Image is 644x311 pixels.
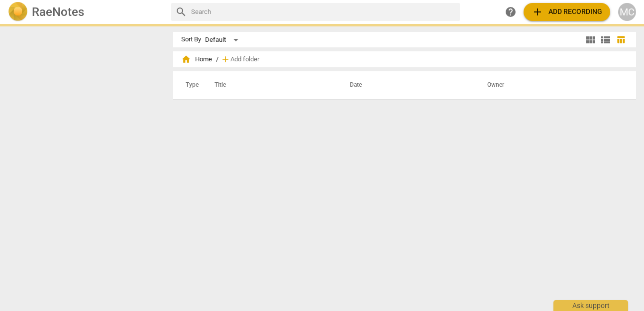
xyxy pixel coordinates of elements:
th: Owner [475,71,626,99]
span: view_list [600,34,612,46]
a: Help [502,3,520,21]
div: Sort By [181,36,201,43]
span: add [532,6,543,18]
span: / [216,56,218,63]
button: MC [618,3,636,21]
img: Logo [8,2,28,22]
span: add [220,54,230,64]
span: Add folder [230,56,259,63]
button: Upload [524,3,610,21]
th: Date [338,71,475,99]
a: LogoRaeNotes [8,2,163,22]
span: view_module [585,34,597,46]
span: table_chart [616,35,626,44]
span: home [181,54,191,64]
span: help [505,6,517,18]
button: List view [598,32,613,47]
span: Home [181,54,212,64]
button: Table view [613,32,628,47]
th: Title [203,71,338,99]
th: Type [178,71,203,99]
h2: RaeNotes [32,5,84,19]
div: Ask support [553,300,628,311]
input: Search [191,4,456,20]
span: search [175,6,187,18]
span: Add recording [532,6,602,18]
div: Default [205,32,242,48]
button: Tile view [583,32,598,47]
